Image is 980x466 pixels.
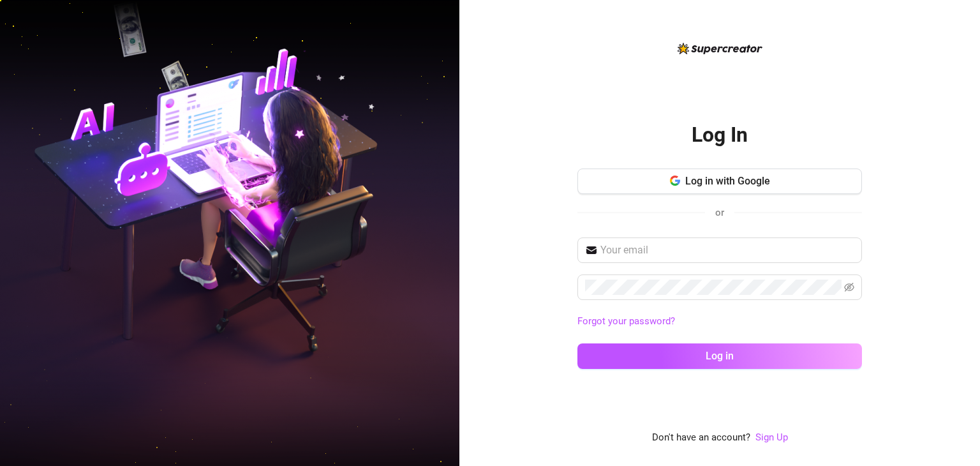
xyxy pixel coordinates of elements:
img: logo-BBDzfeDw.svg [678,43,762,54]
span: or [715,207,724,218]
span: Don't have an account? [652,430,750,446]
button: Log in [577,343,862,369]
input: Your email [600,243,854,258]
a: Sign Up [755,432,788,443]
a: Sign Up [755,430,788,446]
span: Log in with Google [685,175,770,187]
span: eye-invisible [844,282,854,292]
a: Forgot your password? [577,315,675,327]
a: Forgot your password? [577,314,862,329]
button: Log in with Google [577,169,862,194]
h2: Log In [692,122,748,148]
span: Log in [706,350,734,362]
